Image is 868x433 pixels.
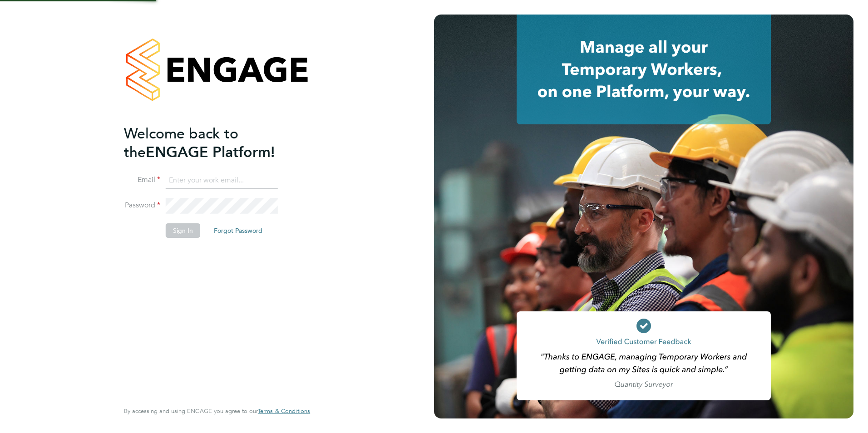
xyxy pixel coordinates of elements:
span: By accessing and using ENGAGE you agree to our [124,407,310,415]
label: Password [124,201,160,210]
input: Enter your work email... [166,172,278,189]
button: Sign In [166,223,200,238]
h2: ENGAGE Platform! [124,124,301,162]
span: Terms & Conditions [258,407,310,415]
label: Email [124,175,160,185]
span: Welcome back to the [124,125,238,161]
a: Terms & Conditions [258,408,310,415]
button: Forgot Password [207,223,270,238]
